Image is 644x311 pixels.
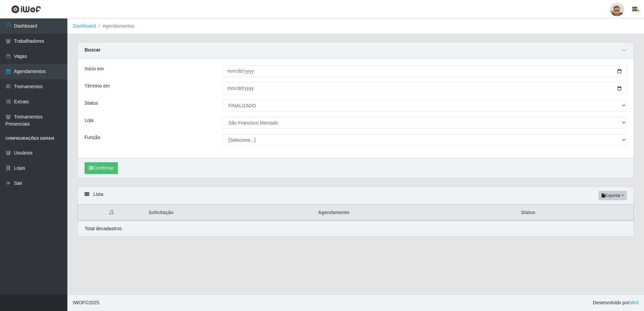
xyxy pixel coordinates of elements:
[223,65,627,77] input: 00/00/0000
[73,23,96,29] a: Dashboard
[314,205,517,221] th: Agendamento
[96,23,134,30] li: Agendamentos
[85,100,98,107] label: Status
[85,65,104,72] label: Início em
[85,162,118,174] button: Confirmar
[73,299,100,306] span: © 2025 .
[78,187,634,205] div: Lista
[599,191,627,200] button: Exportar
[223,82,627,94] input: 00/00/0000
[85,225,123,232] p: Total de cadastros.
[73,300,85,305] span: IWOF
[11,5,41,13] img: CoreUI Logo
[85,47,100,53] strong: Buscar
[144,205,314,221] th: Solicitação
[85,117,93,124] label: Loja
[67,19,644,34] nav: breadcrumb
[517,205,634,221] th: Status
[629,300,639,305] a: iWof
[593,299,639,306] span: Desenvolvido por
[85,82,110,90] label: Término em
[85,134,100,141] label: Função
